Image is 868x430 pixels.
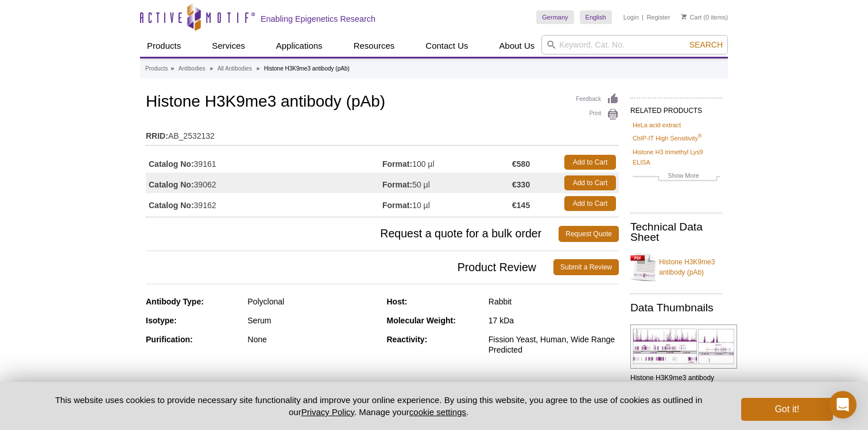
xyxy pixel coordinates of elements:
li: » [210,65,213,72]
a: Register [646,13,670,21]
div: 17 kDa [489,315,619,326]
a: Cart [681,13,702,21]
strong: Catalog No: [149,200,194,210]
p: Histone H3K9me3 antibody tested by ChIP-Seq. (Click to enlarge and view details). [630,373,722,414]
strong: €330 [512,179,530,190]
img: Histone H3K9me3 antibody tested by ChIP-Seq. [630,325,737,369]
a: Resources [347,35,402,57]
strong: Antibody Type: [146,297,204,306]
sup: ® [698,134,702,139]
strong: €145 [512,200,530,210]
li: | [642,10,644,24]
li: » [256,65,259,72]
div: Open Intercom Messenger [829,391,857,419]
strong: Format: [382,179,412,190]
a: Products [145,64,168,74]
a: ChIP-IT High Sensitivity® [633,133,702,143]
div: Rabbit [489,296,619,307]
a: Histone H3K9me3 antibody (pAb) [630,250,722,284]
span: Product Review [146,259,553,275]
td: 50 µl [382,173,512,193]
input: Keyword, Cat. No. [541,35,728,54]
a: Print [576,108,619,121]
div: Serum [247,315,378,326]
h2: Enabling Epigenetics Research [261,14,375,24]
img: Your Cart [681,14,687,19]
strong: Host: [387,297,408,306]
a: Add to Cart [564,155,616,170]
a: Submit a Review [553,259,619,275]
td: 10 µl [382,193,512,214]
h2: Technical Data Sheet [630,222,722,243]
strong: Format: [382,159,412,169]
td: 100 µl [382,152,512,173]
strong: Purification: [146,335,193,344]
a: Add to Cart [564,196,616,211]
a: Add to Cart [564,175,616,190]
a: Show More [633,170,720,183]
button: Search [686,40,726,50]
span: Request a quote for a bulk order [146,226,559,242]
td: AB_2532132 [146,124,619,142]
a: Login [623,13,639,21]
a: Request Quote [559,226,619,242]
a: Contact Us [418,35,475,57]
strong: Catalog No: [149,179,194,190]
h2: Data Thumbnails [630,303,722,313]
div: None [247,334,378,345]
a: HeLa acid extract [633,120,681,130]
strong: Molecular Weight: [387,316,456,325]
a: About Us [493,35,542,57]
strong: Catalog No: [149,159,194,169]
a: Antibodies [179,64,206,74]
div: Fission Yeast, Human, Wide Range Predicted [489,334,619,355]
strong: Isotype: [146,316,177,325]
strong: €580 [512,159,530,169]
td: 39161 [146,152,382,173]
a: Histone H3 trimethyl Lys9 ELISA [633,147,720,167]
a: English [580,10,612,24]
a: Services [205,35,252,57]
a: All Antibodies [218,64,252,74]
li: (0 items) [681,10,728,24]
p: This website uses cookies to provide necessary site functionality and improve your online experie... [35,394,722,418]
h1: Histone H3K9me3 antibody (pAb) [146,93,619,112]
a: Products [140,35,188,57]
h2: RELATED PRODUCTS [630,97,722,118]
li: Histone H3K9me3 antibody (pAb) [264,65,350,72]
a: Applications [269,35,330,57]
button: Got it! [741,398,833,421]
a: Feedback [576,93,619,105]
button: cookie settings [409,407,466,417]
td: 39062 [146,173,382,193]
a: Privacy Policy [301,407,354,417]
li: » [170,65,174,72]
td: 39162 [146,193,382,214]
div: Polyclonal [247,296,378,307]
strong: Reactivity: [387,335,428,344]
strong: Format: [382,200,412,210]
span: Search [689,40,723,49]
strong: RRID: [146,131,168,141]
a: Germany [536,10,573,24]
